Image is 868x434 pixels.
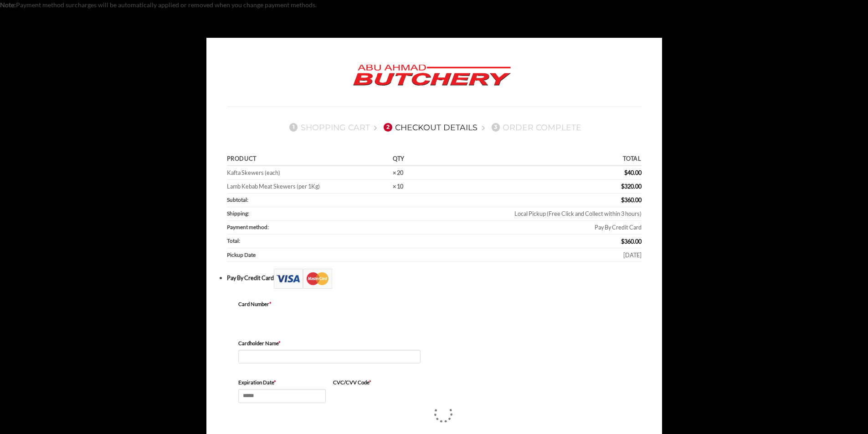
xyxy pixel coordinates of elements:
[420,248,641,262] td: [DATE]
[227,274,332,281] label: Pay By Credit Card
[227,248,420,262] th: Pickup Date
[278,340,281,346] abbr: required
[238,300,421,308] label: Card Number
[238,378,326,387] label: Expiration Date
[345,58,519,93] img: Abu Ahmad Butchery
[621,183,642,190] bdi: 320.00
[274,379,276,385] abbr: required
[227,180,390,194] td: Lamb Kebab Meat Skewers (per 1Kg)
[621,183,624,190] span: $
[621,196,624,204] span: $
[289,123,298,131] span: 1
[227,116,642,139] nav: Checkout steps
[621,238,642,245] bdi: 360.00
[274,269,332,289] img: Checkout
[227,153,390,166] th: Product
[384,123,392,131] span: 2
[227,235,420,248] th: Total:
[621,196,642,204] bdi: 360.00
[238,339,421,347] label: Cardholder Name
[420,153,641,166] th: Total
[621,238,624,245] span: $
[393,169,403,176] strong: × 20
[269,301,272,307] abbr: required
[390,153,420,166] th: Qty
[369,379,371,385] abbr: required
[333,378,421,387] label: CVC/CVV Code
[624,169,642,176] bdi: 40.00
[381,123,478,132] a: 2Checkout details
[287,123,370,132] a: 1Shopping Cart
[227,194,420,207] th: Subtotal:
[420,221,641,235] td: Pay By Credit Card
[227,221,420,235] th: Payment method:
[393,183,403,190] strong: × 10
[227,166,390,180] td: Kafta Skewers (each)
[624,169,627,176] span: $
[420,207,641,221] td: Local Pickup (Free Click and Collect within 3 hours)
[227,207,420,221] th: Shipping:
